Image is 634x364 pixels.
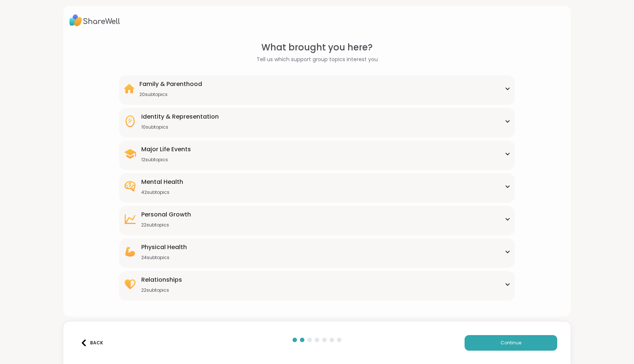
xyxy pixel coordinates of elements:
span: What brought you here? [261,41,373,54]
div: Relationships [141,275,182,284]
img: ShareWell Logo [69,12,120,29]
button: Continue [465,335,557,351]
div: Physical Health [141,243,187,252]
div: 12 subtopics [141,157,191,163]
div: Family & Parenthood [139,80,202,89]
div: 22 subtopics [141,222,191,228]
div: Identity & Representation [141,112,219,121]
div: 10 subtopics [141,124,219,130]
button: Back [77,335,106,351]
div: Back [80,340,103,346]
div: Personal Growth [141,210,191,219]
div: 42 subtopics [141,189,183,195]
div: Major Life Events [141,145,191,154]
div: 22 subtopics [141,287,182,293]
span: Continue [501,340,521,346]
div: Mental Health [141,178,183,186]
span: Tell us which support group topics interest you [257,56,378,63]
div: 20 subtopics [139,92,202,97]
div: 24 subtopics [141,255,187,261]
